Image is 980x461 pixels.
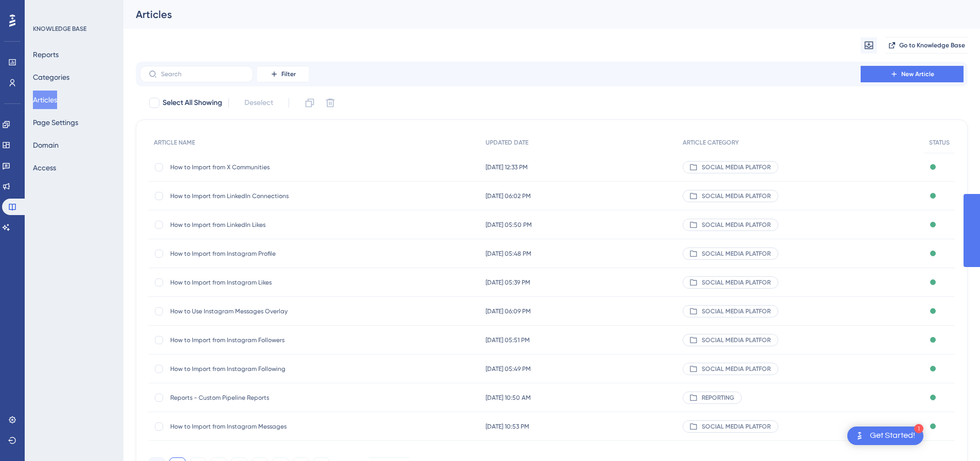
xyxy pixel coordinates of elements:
span: STATUS [929,138,950,147]
div: Open Get Started! checklist, remaining modules: 1 [847,427,923,445]
span: Deselect [244,97,273,109]
span: [DATE] 06:09 PM [486,307,531,315]
button: Reports [33,45,59,64]
span: ARTICLE NAME [154,138,195,147]
div: KNOWLEDGE BASE [33,25,86,33]
span: SOCIAL MEDIA PLATFOR [702,336,771,344]
button: New Article [861,66,964,82]
span: How to Import from LinkedIn Connections [170,192,335,200]
span: How to Import from Instagram Following [170,365,335,373]
span: REPORTING [702,394,734,402]
span: SOCIAL MEDIA PLATFOR [702,365,771,373]
span: SOCIAL MEDIA PLATFOR [702,307,771,315]
span: [DATE] 10:50 AM [486,394,531,402]
span: SOCIAL MEDIA PLATFOR [702,163,771,171]
span: [DATE] 05:50 PM [486,221,532,229]
span: [DATE] 12:33 PM [486,163,528,171]
span: [DATE] 06:02 PM [486,192,531,200]
button: Go to Knowledge Base [885,37,968,54]
div: 1 [914,424,923,433]
button: Domain [33,136,59,154]
div: Get Started! [870,430,915,441]
button: Deselect [235,94,282,112]
span: New Article [901,70,934,78]
button: Articles [33,91,57,109]
span: [DATE] 05:39 PM [486,278,530,287]
span: How to Import from LinkedIn Likes [170,221,335,229]
span: UPDATED DATE [486,138,528,147]
span: [DATE] 05:51 PM [486,336,530,344]
button: Categories [33,68,69,86]
span: How to Import from Instagram Profile [170,250,335,258]
span: [DATE] 10:53 PM [486,422,529,431]
span: SOCIAL MEDIA PLATFOR [702,192,771,200]
img: launcher-image-alternative-text [853,430,866,442]
span: How to Use Instagram Messages Overlay [170,307,335,315]
span: How to Import from X Communities [170,163,335,171]
span: SOCIAL MEDIA PLATFOR [702,221,771,229]
span: SOCIAL MEDIA PLATFOR [702,422,771,431]
span: Reports - Custom Pipeline Reports [170,394,335,402]
iframe: UserGuiding AI Assistant Launcher [937,420,968,451]
span: Select All Showing [163,97,222,109]
input: Search [161,70,244,78]
span: Go to Knowledge Base [899,41,965,49]
span: [DATE] 05:48 PM [486,250,531,258]
span: [DATE] 05:49 PM [486,365,531,373]
span: ARTICLE CATEGORY [683,138,739,147]
span: How to Import from Instagram Followers [170,336,335,344]
div: Articles [136,7,942,22]
button: Access [33,158,56,177]
span: SOCIAL MEDIA PLATFOR [702,278,771,287]
span: SOCIAL MEDIA PLATFOR [702,250,771,258]
span: Filter [281,70,296,78]
span: How to Import from Instagram Messages [170,422,335,431]
button: Filter [257,66,309,82]
span: How to Import from Instagram Likes [170,278,335,287]
button: Page Settings [33,113,78,132]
